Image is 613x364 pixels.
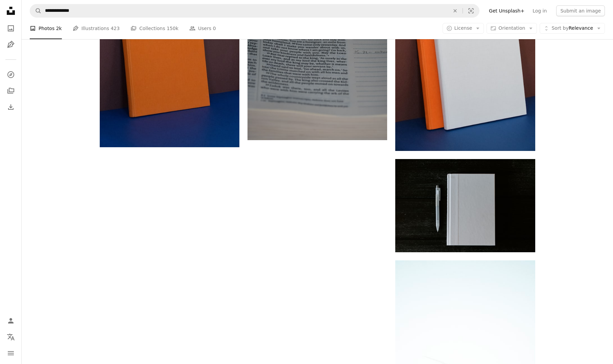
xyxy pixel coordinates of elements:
[4,4,18,19] a: Home — Unsplash
[4,100,18,114] a: Download History
[30,4,479,18] form: Find visuals sitewide
[247,35,387,140] img: text
[540,23,605,34] button: Sort byRelevance
[73,18,120,39] a: Illustrations 423
[4,84,18,98] a: Collections
[4,68,18,81] a: Explore
[4,22,18,35] a: Photos
[4,330,18,344] button: Language
[4,38,18,51] a: Illustrations
[498,25,525,31] span: Orientation
[4,346,18,360] button: Menu
[213,25,216,32] span: 0
[556,5,605,16] button: Submit an image
[463,4,479,17] button: Visual search
[100,39,239,45] a: an orange book sitting on top of a blue table
[443,23,484,34] button: License
[395,202,535,208] a: white printer paper on black wooden table
[454,25,472,31] span: License
[111,25,120,32] span: 423
[487,23,537,34] button: Orientation
[131,18,179,39] a: Collections 150k
[551,25,593,32] span: Relevance
[395,43,535,49] a: an orange and white book sitting on top of a blue table
[395,159,535,252] img: white printer paper on black wooden table
[551,25,568,31] span: Sort by
[167,25,179,32] span: 150k
[247,84,387,90] a: text
[485,5,528,16] a: Get Unsplash+
[30,4,42,17] button: Search Unsplash
[4,314,18,328] a: Log in / Sign up
[189,18,216,39] a: Users 0
[448,4,463,17] button: Clear
[528,5,551,16] a: Log in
